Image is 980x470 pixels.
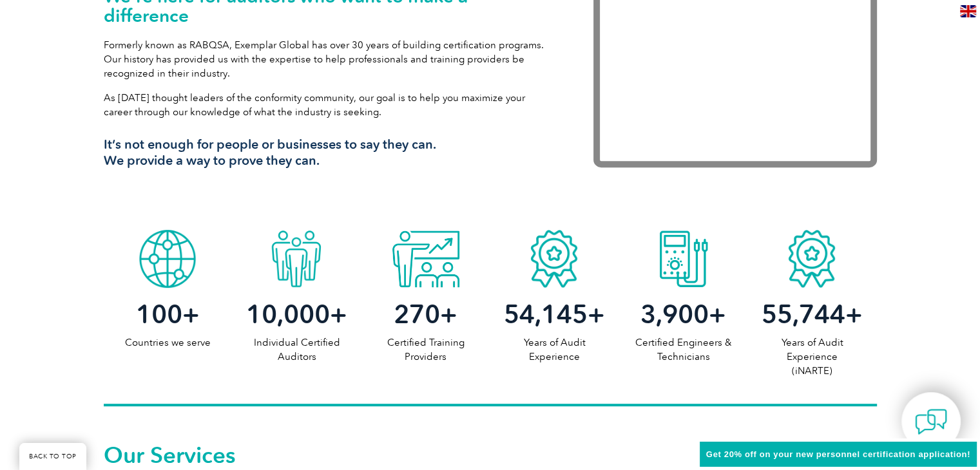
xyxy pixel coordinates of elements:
p: Years of Audit Experience [490,335,619,364]
h3: It’s not enough for people or businesses to say they can. We provide a way to prove they can. [104,136,555,169]
a: BACK TO TOP [19,443,86,470]
span: Get 20% off on your new personnel certification application! [706,449,970,459]
h2: + [490,304,619,324]
p: Formerly known as RABQSA, Exemplar Global has over 30 years of building certification programs. O... [104,38,555,80]
span: 55,744 [762,299,845,330]
h2: + [361,304,490,324]
span: 270 [394,299,440,330]
img: contact-chat.png [915,406,947,438]
span: 100 [136,299,182,330]
p: As [DATE] thought leaders of the conformity community, our goal is to help you maximize your care... [104,91,555,119]
p: Countries we serve [104,335,233,350]
p: Certified Engineers & Technicians [619,335,747,364]
h2: + [619,304,747,324]
h2: + [104,304,233,324]
p: Individual Certified Auditors [232,335,361,364]
span: 3,900 [640,299,709,330]
p: Certified Training Providers [361,335,490,364]
img: en [960,5,976,17]
h2: + [232,304,361,324]
span: 10,000 [246,299,330,330]
h2: + [747,304,876,324]
span: 54,145 [504,299,588,330]
h2: Our Services [104,445,877,465]
p: Years of Audit Experience (iNARTE) [747,335,876,378]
